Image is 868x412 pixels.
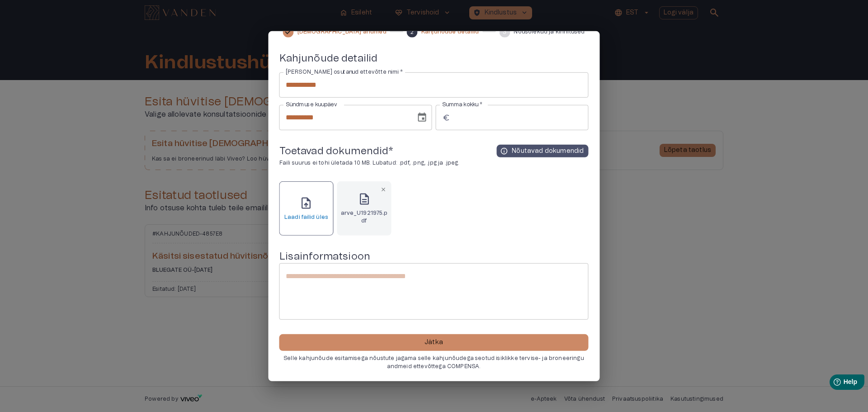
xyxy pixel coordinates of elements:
span: euro_symbol [442,114,450,122]
label: Sündmuse kuupäev [286,101,337,109]
span: upload_file [299,196,313,210]
button: Jätka [279,334,589,351]
span: description [358,192,371,206]
h6: arve_U1921975.pdf [341,209,388,225]
label: [PERSON_NAME] osutanud ettevõtte nimi [286,68,403,76]
span: [DEMOGRAPHIC_DATA] andmed [297,28,387,36]
span: Nõusolekud ja kinnitused [514,28,585,36]
h5: Lisainformatsioon [279,250,589,263]
span: close [380,186,387,193]
p: Selle kahjunõude esitamisega nõustute jagama selle kahjunõudega seotud isiklikke tervise- ja bron... [279,355,589,370]
h6: Laadi failid üles [284,213,328,221]
span: info [500,147,508,155]
h5: Kahjunõude detailid [279,52,589,65]
label: Summa kokku [442,101,482,109]
text: 2 [410,29,414,34]
span: Kahjunõude detailid [421,28,479,36]
button: infoNõutavad dokumendid [496,145,588,157]
iframe: Help widget launcher [797,371,868,396]
p: Jätka [425,338,443,347]
h5: Toetavad dokumendid * [279,145,460,158]
p: Nõutavad dokumendid [512,147,584,156]
text: 3 [503,29,506,34]
p: Faili suurus ei tohi ületada 10 MB. Lubatud: .pdf, .png, .jpg ja .jpeg. [279,159,460,167]
button: Choose date, selected date is 24. sept 2025 [413,109,431,127]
